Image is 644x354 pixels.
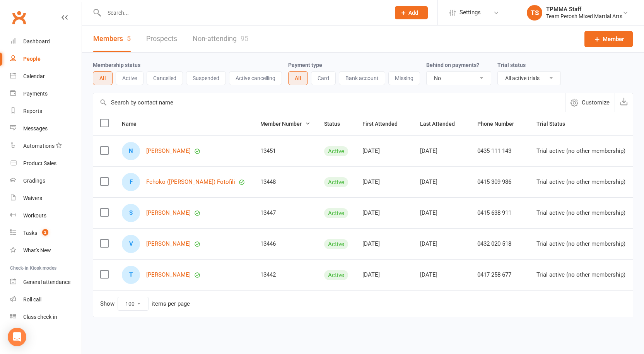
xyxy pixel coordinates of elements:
[122,173,140,191] div: Fehoko (Paul)
[23,38,50,44] div: Dashboard
[603,34,624,44] span: Member
[146,210,191,216] a: [PERSON_NAME]
[116,71,143,85] button: Active
[536,121,574,127] span: Trial Status
[536,179,625,185] div: Trial active (no other membership)
[23,230,37,236] div: Tasks
[10,242,82,259] a: What's New
[362,119,406,128] button: First Attended
[23,108,42,114] div: Reports
[362,210,406,216] div: [DATE]
[536,210,625,216] div: Trial active (no other membership)
[497,62,526,68] label: Trial status
[10,291,82,308] a: Roll call
[260,148,310,154] div: 13451
[324,208,348,218] div: Active
[362,241,406,247] div: [DATE]
[146,179,235,185] a: Fehoko ([PERSON_NAME]) Fotofili
[536,272,625,278] div: Trial active (no other membership)
[477,210,523,216] div: 0415 638 911
[93,93,565,112] input: Search by contact name
[23,73,45,79] div: Calendar
[420,148,463,154] div: [DATE]
[122,119,145,128] button: Name
[420,272,463,278] div: [DATE]
[10,33,82,50] a: Dashboard
[93,62,140,68] label: Membership status
[23,314,57,320] div: Class check-in
[324,146,348,156] div: Active
[362,179,406,185] div: [DATE]
[152,301,190,307] div: items per page
[420,119,463,128] button: Last Attended
[100,297,190,311] div: Show
[23,160,56,166] div: Product Sales
[10,68,82,85] a: Calendar
[260,119,310,128] button: Member Number
[477,121,523,127] span: Phone Number
[10,224,82,242] a: Tasks 2
[42,229,48,236] span: 2
[9,8,29,27] a: Clubworx
[122,142,140,160] div: Nik
[102,7,385,18] input: Search...
[10,308,82,326] a: Class kiosk mode
[584,31,633,47] a: Member
[23,247,51,253] div: What's New
[23,212,46,219] div: Workouts
[127,34,131,43] div: 5
[260,210,310,216] div: 13447
[339,71,385,85] button: Bank account
[23,178,45,184] div: Gradings
[546,13,622,20] div: Team Perosh Mixed Martial Arts
[122,235,140,253] div: Veronica
[324,270,348,280] div: Active
[324,177,348,187] div: Active
[122,266,140,284] div: Tim
[10,85,82,103] a: Payments
[146,272,191,278] a: [PERSON_NAME]
[93,26,131,52] a: Members5
[362,272,406,278] div: [DATE]
[23,143,55,149] div: Automations
[23,125,48,132] div: Messages
[477,241,523,247] div: 0432 020 518
[536,241,625,247] div: Trial active (no other membership)
[10,137,82,155] a: Automations
[146,241,191,247] a: [PERSON_NAME]
[477,119,523,128] button: Phone Number
[260,272,310,278] div: 13442
[288,62,322,68] label: Payment type
[395,6,428,19] button: Add
[426,62,479,68] label: Behind on payments?
[10,155,82,172] a: Product Sales
[582,98,610,107] span: Customize
[324,119,348,128] button: Status
[241,34,248,43] div: 95
[122,121,145,127] span: Name
[527,5,542,21] div: TS
[420,210,463,216] div: [DATE]
[477,148,523,154] div: 0435 111 143
[147,71,183,85] button: Cancelled
[288,71,308,85] button: All
[229,71,282,85] button: Active cancelling
[10,50,82,68] a: People
[186,71,226,85] button: Suspended
[23,91,48,97] div: Payments
[193,26,248,52] a: Non-attending95
[10,120,82,137] a: Messages
[546,6,622,13] div: TPMMA Staff
[362,148,406,154] div: [DATE]
[260,241,310,247] div: 13446
[324,121,348,127] span: Status
[10,190,82,207] a: Waivers
[10,274,82,291] a: General attendance kiosk mode
[23,296,41,303] div: Roll call
[260,121,310,127] span: Member Number
[311,71,336,85] button: Card
[10,103,82,120] a: Reports
[477,272,523,278] div: 0417 258 677
[10,172,82,190] a: Gradings
[408,10,418,16] span: Add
